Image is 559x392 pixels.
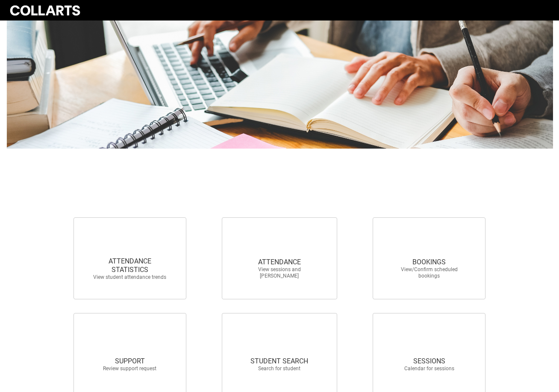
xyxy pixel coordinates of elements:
span: BOOKINGS [391,258,467,266]
span: SESSIONS [391,357,467,366]
span: View/Confirm scheduled bookings [391,266,467,279]
span: Search for student [242,366,317,372]
span: View sessions and [PERSON_NAME] [242,266,317,279]
button: User Profile [546,9,550,10]
span: ATTENDANCE [242,258,317,266]
span: Review support request [92,366,168,372]
span: Calendar for sessions [391,366,467,372]
span: SUPPORT [92,357,168,366]
span: ATTENDANCE STATISTICS [92,257,168,274]
span: STUDENT SEARCH [242,357,317,366]
span: View student attendance trends [92,274,168,281]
